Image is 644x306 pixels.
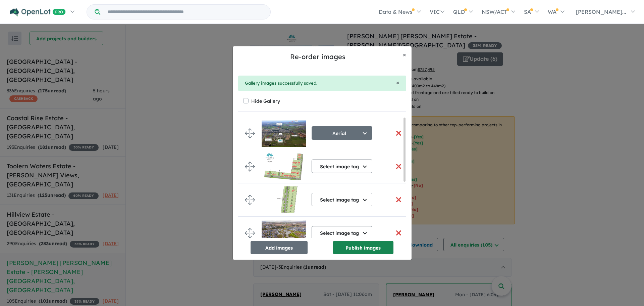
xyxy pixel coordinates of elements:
[262,186,306,213] img: Armstrong%20Waters%20Estate%20-%20Armstrong%20Creek___1724367876.jpg
[245,162,255,172] img: drag.svg
[403,51,406,58] span: ×
[312,226,372,239] button: Select image tag
[245,128,255,138] img: drag.svg
[396,80,399,86] button: Close
[333,241,393,254] button: Publish images
[312,160,372,173] button: Select image tag
[245,80,399,87] div: Gallery images successfully saved.
[262,220,306,247] img: Armstrong%20Waters%20Estate%20-%20Armstrong%20Creek___1724368133.jpg
[245,195,255,205] img: drag.svg
[102,5,269,19] input: Try estate name, suburb, builder or developer
[238,52,397,62] h5: Re-order images
[245,228,255,238] img: drag.svg
[251,96,280,106] label: Hide Gallery
[312,193,372,206] button: Select image tag
[251,241,308,254] button: Add images
[576,8,626,15] span: [PERSON_NAME]...
[262,120,306,147] img: Armstrong%20Waters%20Estate%20-%20Armstrong%20Creek%20Aerail.jpg
[396,79,399,86] span: ×
[262,153,306,180] img: Armstrong%20Waters%20Estate%20-%20Armstrong%20Creek___1756091051.jpg
[10,8,66,16] img: Openlot PRO Logo White
[312,126,372,140] button: Aerial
